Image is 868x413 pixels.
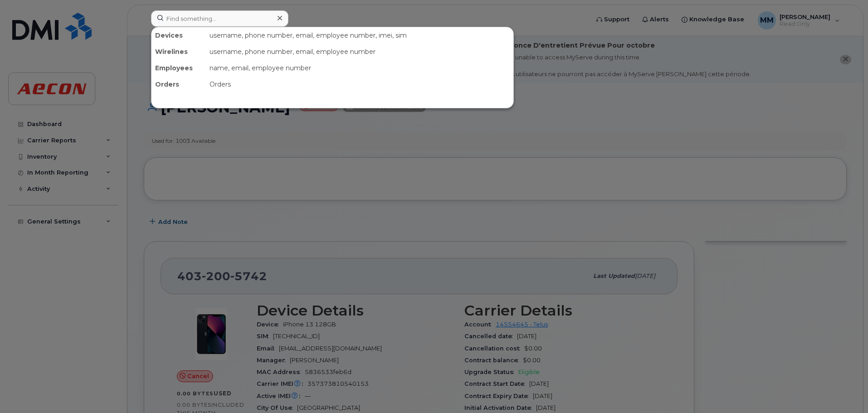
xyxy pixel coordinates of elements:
[151,44,206,60] div: Wirelines
[206,44,513,60] div: username, phone number, email, employee number
[151,27,206,44] div: Devices
[151,60,206,76] div: Employees
[151,76,206,92] div: Orders
[206,27,513,44] div: username, phone number, email, employee number, imei, sim
[206,76,513,92] div: Orders
[206,60,513,76] div: name, email, employee number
